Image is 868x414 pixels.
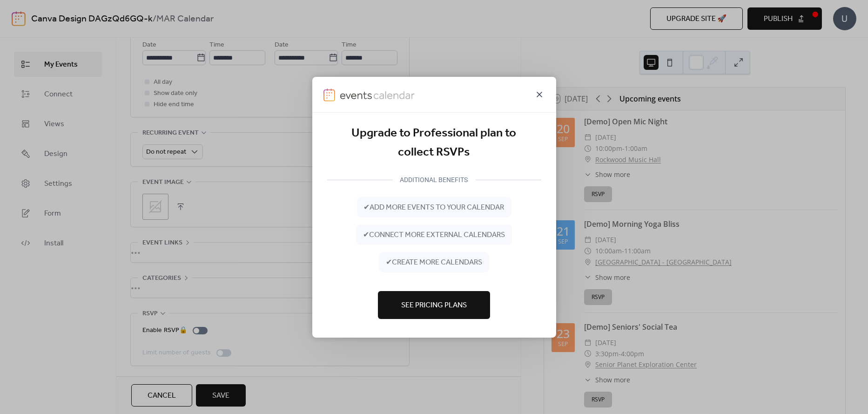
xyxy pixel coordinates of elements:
[364,202,505,213] span: ✔ add more events to your calendar
[363,230,505,241] span: ✔ connect more external calendars
[327,123,541,162] div: Upgrade to Professional plan to collect RSVPs
[323,88,336,101] img: logo-icon
[386,257,482,268] span: ✔ create more calendars
[340,88,415,101] img: logo-type
[378,291,490,319] button: See Pricing Plans
[401,300,467,311] span: See Pricing Plans
[393,174,476,185] div: ADDITIONAL BENEFITS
